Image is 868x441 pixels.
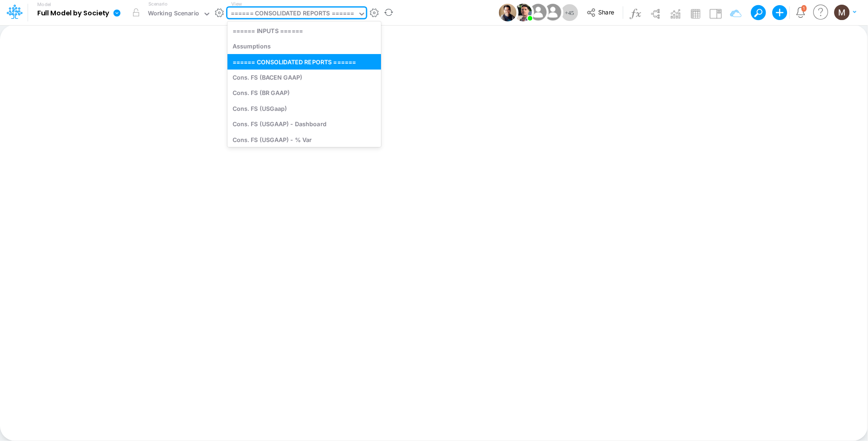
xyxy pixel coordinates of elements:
[803,6,805,10] div: 1 unread items
[231,9,354,20] div: ====== CONSOLIDATED REPORTS ======
[148,9,200,20] div: Working Scenario
[37,9,109,18] b: Full Model by Society
[499,4,516,21] img: User Image Icon
[514,4,532,21] img: User Image Icon
[148,0,167,7] label: Scenario
[227,23,381,38] div: ====== INPUTS ======
[227,39,381,54] div: Assumptions
[565,10,574,16] span: + 45
[227,101,381,116] div: Cons. FS (USGaap)
[227,85,381,101] div: Cons. FS (BR GAAP)
[795,7,806,18] a: Notifications
[227,132,381,147] div: Cons. FS (USGAAP) - % Var
[542,2,563,23] img: User Image Icon
[599,8,614,15] span: Share
[227,69,381,85] div: Cons. FS (BACEN GAAP)
[527,2,548,23] img: User Image Icon
[231,0,242,7] label: View
[227,116,381,132] div: Cons. FS (USGAAP) - Dashboard
[582,6,621,20] button: Share
[227,54,381,69] div: ====== CONSOLIDATED REPORTS ======
[37,2,51,7] label: Model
